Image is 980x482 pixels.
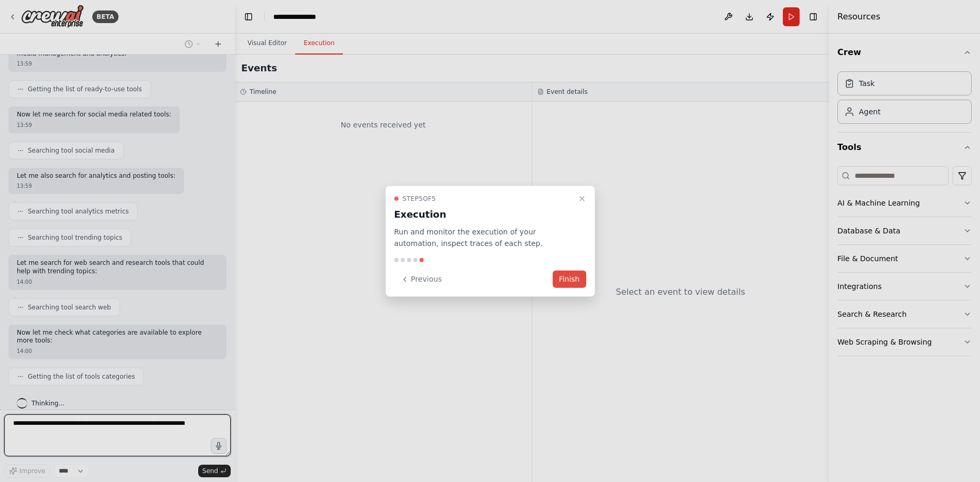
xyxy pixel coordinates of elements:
[553,271,586,288] button: Finish
[241,9,256,24] button: Hide left sidebar
[394,271,448,288] button: Previous
[394,207,574,221] h3: Execution
[403,194,436,202] span: Step 5 of 5
[576,192,588,205] button: Close walkthrough
[394,226,574,250] p: Run and monitor the execution of your automation, inspect traces of each step.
